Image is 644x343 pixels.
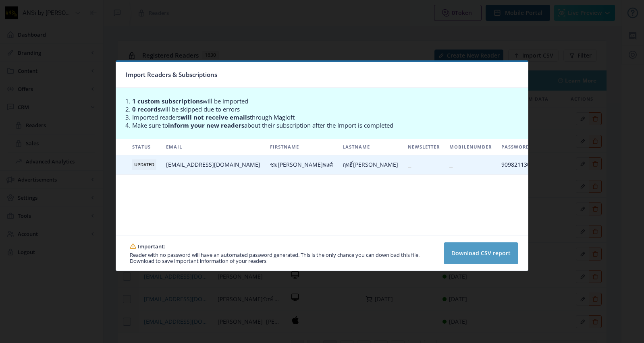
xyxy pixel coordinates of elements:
[501,161,530,168] span: 909821130
[265,139,338,155] th: firstname
[168,121,244,129] b: inform your new readers
[161,139,265,155] th: email
[181,113,250,121] b: will not receive emails
[132,121,524,129] li: Make sure to about their subscription after the Import is completed
[497,139,535,155] th: password
[403,139,445,155] th: newsletter
[408,161,411,168] span: ⎯
[449,161,453,168] span: ⎯
[132,159,156,170] span: UPDATED
[132,97,203,105] b: 1 custom subscriptions
[343,161,398,168] span: ฤทธิ์[PERSON_NAME]
[138,242,165,250] div: Important:
[132,105,524,113] li: will be skipped due to errors
[270,161,333,168] span: ชม[PERSON_NAME]พงศ์
[166,161,260,168] span: [EMAIL_ADDRESS][DOMAIN_NAME]
[338,139,403,155] th: lastname
[132,97,524,105] li: will be imported
[130,252,440,264] p: Reader with no password will have an automated password generated. This is the only chance you ca...
[444,242,518,264] button: Download CSV report
[132,105,160,113] b: 0 records
[127,139,161,155] th: Status
[132,113,524,121] li: Imported readers through Magloft
[445,139,497,155] th: mobileNumber
[116,62,528,88] nb-card-header: Import Readers & Subscriptions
